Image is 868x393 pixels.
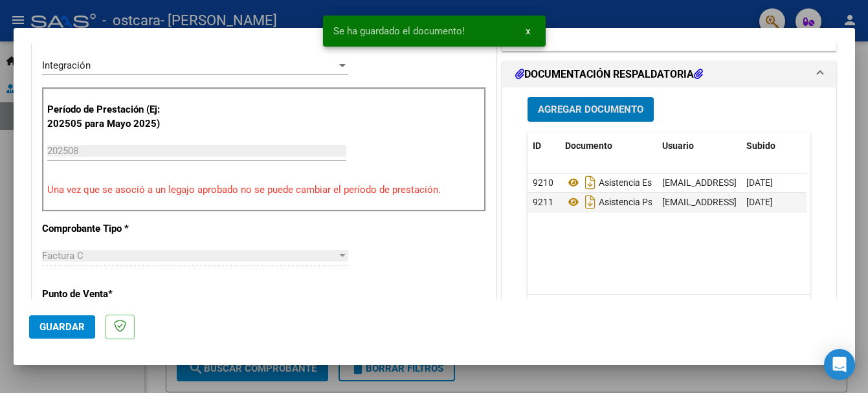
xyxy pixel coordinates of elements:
[741,132,806,160] datatable-header-cell: Subido
[565,140,612,151] span: Documento
[565,177,673,188] span: Asistencia Escuela
[528,97,654,121] button: Agregar Documento
[29,315,95,339] button: Guardar
[47,102,177,131] p: Período de Prestación (Ej: 202505 para Mayo 2025)
[515,67,703,82] h1: DOCUMENTACIÓN RESPALDATORIA
[39,321,85,333] span: Guardar
[47,183,481,197] p: Una vez que se asoció a un legajo aprobado no se puede cambiar el período de prestación.
[824,349,855,380] div: Open Intercom Messenger
[746,140,775,151] span: Subido
[582,172,599,193] i: Descargar documento
[533,140,541,151] span: ID
[565,197,684,207] span: Asistencia Psicologia
[533,197,553,207] span: 9211
[333,25,465,38] span: Se ha guardado el documento!
[502,87,836,356] div: DOCUMENTACIÓN RESPALDATORIA
[746,197,773,207] span: [DATE]
[746,177,773,188] span: [DATE]
[42,250,83,262] span: Factura C
[582,192,599,212] i: Descargar documento
[42,60,91,71] span: Integración
[42,221,175,236] p: Comprobante Tipo *
[528,295,811,327] div: 2 total
[657,132,741,160] datatable-header-cell: Usuario
[538,104,643,116] span: Agregar Documento
[515,19,540,43] button: x
[528,132,560,160] datatable-header-cell: ID
[533,177,553,188] span: 9210
[502,62,836,87] mat-expansion-panel-header: DOCUMENTACIÓN RESPALDATORIA
[42,287,175,302] p: Punto de Venta
[526,25,530,37] span: x
[662,140,694,151] span: Usuario
[560,132,657,160] datatable-header-cell: Documento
